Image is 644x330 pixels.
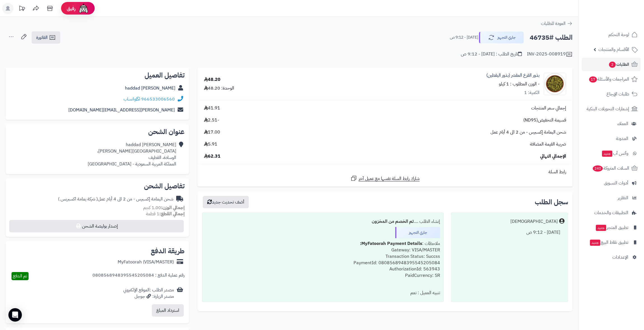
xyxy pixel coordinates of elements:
img: 1659889724-Squash%20Seeds%20Peeled-90x90.jpg [544,73,566,95]
a: إشعارات التحويلات البنكية [582,102,641,116]
span: جديد [602,151,612,157]
span: جديد [596,225,606,231]
a: الفاتورة [32,31,60,44]
span: المدونة [616,135,628,142]
b: تم الخصم من المخزون [372,218,414,225]
span: إشعارات التحويلات البنكية [587,105,629,113]
span: الإعدادات [612,253,628,261]
button: إصدار بوليصة الشحن [9,220,184,232]
a: طلبات الإرجاع [582,87,641,101]
small: [DATE] - 9:12 ص [450,35,478,40]
span: الفاتورة [36,34,48,41]
span: طلبات الإرجاع [606,90,629,98]
h2: عنوان الشحن [10,128,185,135]
button: استرداد المبلغ [152,304,184,317]
span: 2 [609,62,616,68]
span: 17 [589,76,597,83]
span: التقارير [618,194,628,202]
div: MyFatoorah (VISA/MASTER) [118,259,174,265]
span: 41.91 [204,105,220,111]
span: لوحة التحكم [608,31,629,39]
div: Open Intercom Messenger [8,308,22,322]
a: المدونة [582,132,641,145]
button: جاري التجهيز [479,32,524,43]
a: أدوات التسويق [582,176,641,190]
a: المراجعات والأسئلة17 [582,72,641,86]
span: تطبيق نقاط البيع [589,238,628,246]
div: الكمية: 1 [524,90,540,96]
a: التطبيقات والخدمات [582,206,641,219]
span: إجمالي سعر المنتجات [531,105,566,111]
strong: إجمالي القطع: [159,210,185,217]
div: [DEMOGRAPHIC_DATA] [510,218,558,225]
a: تحديثات المنصة [15,3,29,15]
div: جاري التجهيز [395,227,440,238]
div: تنبيه العميل : نعم [206,287,440,298]
div: إنشاء الطلب .... [206,216,440,227]
a: تطبيق المتجرجديد [582,221,641,234]
span: ( شركة يمامة اكسبريس ) [58,196,98,202]
a: 966533006560 [141,96,175,102]
a: واتساب [124,96,140,102]
div: ملاحظات : Gateway: VISA/MASTER Transaction Status: Succss PaymentId: 0808568948395545205084 Autho... [206,238,440,287]
b: MyFatoorah Payment Details: [360,240,422,247]
span: تطبيق المتجر [595,224,628,231]
span: 62.31 [204,153,220,160]
div: شحن اليمامة إكسبرس - من 2 الى 4 أيام عمل [58,196,173,202]
span: المراجعات والأسئلة [589,75,629,83]
span: الطلبات [608,60,629,68]
small: - الوزن المطلوب : 1 كيلو [499,81,540,87]
span: شحن اليمامة إكسبرس - من 2 الى 4 أيام عمل [490,129,566,135]
div: الوحدة: 48.20 [204,85,234,92]
span: ضريبة القيمة المضافة [530,141,566,148]
h2: تفاصيل العميل [10,72,185,79]
a: تطبيق نقاط البيعجديد [582,236,641,249]
a: التقارير [582,191,641,205]
div: مصدر الطلب :الموقع الإلكتروني [123,287,174,300]
h2: تفاصيل الشحن [10,183,185,189]
span: جديد [590,240,600,246]
h2: الطلب #46735 [530,32,573,43]
small: 1 قطعة [146,210,185,217]
span: تم الدفع [13,273,27,279]
span: رفيق [67,5,76,12]
span: الإجمالي النهائي [540,153,566,160]
div: مصدر الزيارة: جوجل [123,293,174,300]
span: السلات المتروكة [592,164,629,172]
div: 48.20 [204,76,220,83]
img: ai-face.png [78,3,89,14]
span: وآتس آب [601,149,628,157]
a: [PERSON_NAME][EMAIL_ADDRESS][DOMAIN_NAME] [68,107,175,113]
span: أدوات التسويق [604,179,628,187]
a: الإعدادات [582,251,641,264]
div: تاريخ الطلب : [DATE] - 9:12 ص [461,51,522,57]
small: 1.00 كجم [143,204,185,211]
span: 5.91 [204,141,217,148]
span: العملاء [617,120,628,128]
a: وآتس آبجديد [582,147,641,160]
div: [PERSON_NAME] haddad [GEOGRAPHIC_DATA][PERSON_NAME]، الوسادة، القطيف المملكة العربية السعودية - [... [88,142,176,167]
span: شارك رابط السلة نفسها مع عميل آخر [359,175,420,182]
a: [PERSON_NAME] haddad [125,85,175,92]
span: التطبيقات والخدمات [594,209,628,217]
div: [DATE] - 9:12 ص [455,227,564,238]
a: لوحة التحكم [582,28,641,41]
div: رقم عملية الدفع : 0808568948395545205084 [92,272,185,280]
a: العودة للطلبات [541,20,573,27]
span: العودة للطلبات [541,20,566,27]
strong: إجمالي الوزن: [161,204,185,211]
div: INV-2025-008919 [527,51,573,58]
a: العملاء [582,117,641,130]
h2: طريقة الدفع [151,248,185,254]
a: الطلبات2 [582,58,641,71]
a: بذور القرع المقشر (بذور اليقطين) [486,72,540,79]
h3: سجل الطلب [535,199,568,205]
span: 240 [593,165,603,172]
span: 17.00 [204,129,220,135]
span: قسيمة التخفيض(ND95) [523,117,566,123]
a: السلات المتروكة240 [582,162,641,175]
span: -2.51 [204,117,219,123]
button: أضف تحديث جديد [203,196,249,208]
div: رابط السلة [200,169,570,175]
